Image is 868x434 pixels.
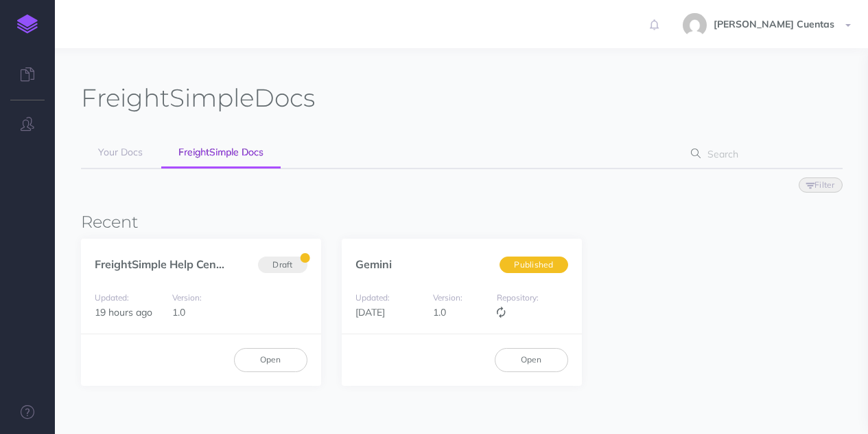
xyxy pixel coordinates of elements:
[707,18,841,30] span: [PERSON_NAME] Cuentas
[95,257,224,271] a: FreightSimple Help Cen...
[161,138,281,169] a: FreightSimple Docs
[495,348,568,371] a: Open
[95,292,129,303] small: Updated:
[433,306,446,318] span: 1.0
[81,213,843,231] h3: Recent
[172,306,185,318] span: 1.0
[683,13,707,37] img: 4186ee1c73c73aae9ee0df5fd3628887.jpg
[234,348,307,371] a: Open
[799,177,843,193] button: Filter
[172,292,202,303] small: Version:
[17,14,38,34] img: logo-mark.svg
[355,292,390,303] small: Updated:
[178,146,263,158] span: FreightSimple Docs
[355,306,385,318] span: [DATE]
[81,83,315,113] h1: Docs
[81,138,160,168] a: Your Docs
[98,146,143,158] span: Your Docs
[81,83,254,113] span: FreightSimple
[497,292,539,303] small: Repository:
[703,142,821,166] input: Search
[433,292,462,303] small: Version:
[95,306,152,318] span: 19 hours ago
[355,257,392,271] a: Gemini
